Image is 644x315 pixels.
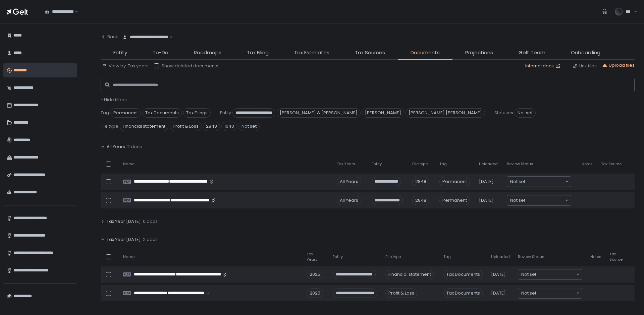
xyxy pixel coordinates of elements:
[107,218,141,225] span: Tax Year [DATE]
[183,108,211,118] span: Tax Filings
[518,254,544,259] span: Review Status
[601,162,622,167] span: Tax Source
[102,63,149,69] button: View by: Tax years
[203,122,220,131] span: 2848
[521,271,536,278] span: Not set
[412,196,429,205] div: 2848
[507,195,571,205] div: Search for option
[443,270,483,279] span: Tax Documents
[168,34,169,41] input: Search for option
[518,288,582,298] div: Search for option
[491,254,510,259] span: Uploaded
[525,197,565,204] input: Search for option
[110,108,141,118] span: Permanent
[573,63,597,69] button: Link files
[307,270,323,279] div: 2025
[406,108,485,118] span: [PERSON_NAME] [PERSON_NAME]
[143,218,158,225] span: 0 docs
[143,237,158,243] span: 2 docs
[118,30,173,44] div: Search for option
[101,34,118,40] div: Back
[491,271,506,277] span: [DATE]
[602,62,635,68] button: Upload files
[127,144,142,150] span: 2 docs
[465,49,493,57] span: Projections
[507,162,533,167] span: Review Status
[123,254,135,259] span: Name
[355,49,385,57] span: Tax Sources
[107,144,125,150] span: All Years
[247,49,269,57] span: Tax Filing
[571,49,600,57] span: Onboarding
[412,177,429,186] div: 2848
[507,177,571,187] div: Search for option
[412,162,428,167] span: File type
[443,289,483,298] span: Tax Documents
[101,123,118,129] span: File type
[307,289,323,298] div: 2025
[153,49,168,57] span: To-Do
[515,108,536,118] span: Not set
[525,178,565,185] input: Search for option
[101,110,109,116] span: Tag
[220,110,231,116] span: Entity
[170,122,202,131] span: Profit & Loss
[362,108,404,118] span: [PERSON_NAME]
[385,270,434,279] div: Financial statement
[238,122,260,131] span: Not set
[519,49,545,57] span: Gelt Team
[101,30,118,44] button: Back
[113,49,127,57] span: Entity
[107,237,141,243] span: Tax Year [DATE]
[439,177,470,186] span: Permanent
[372,162,382,167] span: Entity
[333,254,343,259] span: Entity
[221,122,237,131] span: 1040
[439,196,470,205] span: Permanent
[337,177,361,186] div: All Years
[479,197,494,203] span: [DATE]
[277,108,361,118] span: [PERSON_NAME] & [PERSON_NAME]
[521,290,536,297] span: Not set
[40,5,78,19] div: Search for option
[411,49,440,57] span: Documents
[510,197,525,204] span: Not set
[294,49,329,57] span: Tax Estimates
[536,271,576,278] input: Search for option
[590,254,601,259] span: Notes
[307,252,325,262] span: Tax Years
[582,162,593,167] span: Notes
[443,254,451,259] span: Tag
[518,269,582,279] div: Search for option
[194,49,221,57] span: Roadmaps
[491,290,506,296] span: [DATE]
[510,178,525,185] span: Not set
[479,179,494,185] span: [DATE]
[536,290,576,297] input: Search for option
[120,122,168,131] span: Financial statement
[609,252,623,262] span: Tax Source
[123,162,135,167] span: Name
[525,63,562,69] a: Internal docs
[494,110,513,116] span: Statuses
[385,254,401,259] span: File type
[337,196,361,205] div: All Years
[385,289,417,298] div: Profit & Loss
[439,162,447,167] span: Tag
[479,162,498,167] span: Uploaded
[337,162,355,167] span: Tax Years
[101,97,127,103] button: - Hide filters
[142,108,182,118] span: Tax Documents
